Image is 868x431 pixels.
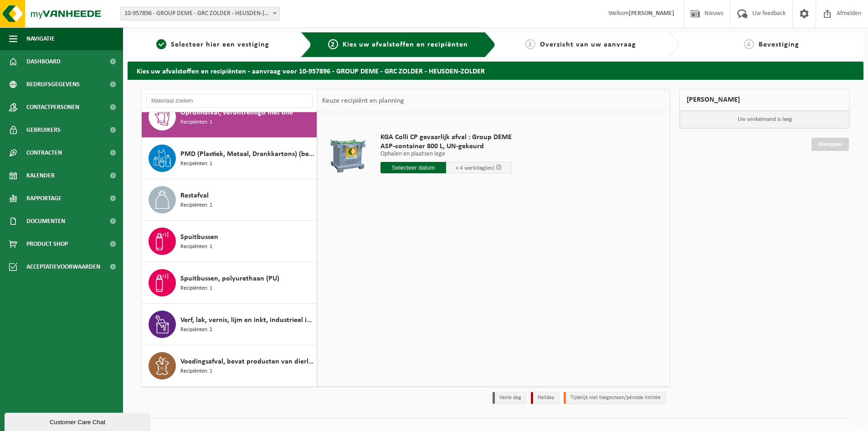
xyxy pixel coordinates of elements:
[380,133,512,142] span: KGA Colli CP gevaarlijk afval : Group DEME
[128,62,863,79] h2: Kies uw afvalstoffen en recipiënten - aanvraag voor 10-957896 - GROUP DEME - GRC ZOLDER - HEUSDEN...
[493,392,526,404] li: Vaste dag
[318,89,409,112] div: Keuze recipiënt en planning
[759,41,799,48] span: Bevestiging
[26,27,55,50] span: Navigatie
[629,10,674,17] strong: [PERSON_NAME]
[26,255,100,278] span: Acceptatievoorwaarden
[180,315,314,326] span: Verf, lak, vernis, lijm en inkt, industrieel in kleinverpakking
[525,39,535,49] span: 3
[540,41,636,48] span: Overzicht van uw aanvraag
[26,96,79,119] span: Contactpersonen
[180,273,279,284] span: Spuitbussen, polyurethaan (PU)
[142,179,317,221] button: Restafval Recipiënten: 1
[26,73,80,96] span: Bedrijfsgegevens
[180,326,212,334] span: Recipiënten: 2
[564,392,666,404] li: Tijdelijk niet toegestaan/période limitée
[132,39,293,50] a: 1Selecteer hier een vestiging
[142,96,317,138] button: Opruimafval, verontreinigd met olie Recipiënten: 1
[26,210,65,233] span: Documenten
[26,50,61,73] span: Dashboard
[180,367,212,376] span: Recipiënten: 1
[171,41,269,48] span: Selecteer hier een vestiging
[180,149,314,160] span: PMD (Plastiek, Metaal, Drankkartons) (bedrijven)
[142,304,317,345] button: Verf, lak, vernis, lijm en inkt, industrieel in kleinverpakking Recipiënten: 2
[26,187,62,210] span: Rapportage
[180,243,212,251] span: Recipiënten: 1
[328,39,338,49] span: 2
[531,392,559,404] li: Holiday
[343,41,468,48] span: Kies uw afvalstoffen en recipiënten
[120,7,280,21] span: 10-957896 - GROUP DEME - GRC ZOLDER - HEUSDEN-ZOLDER
[121,7,279,20] span: 10-957896 - GROUP DEME - GRC ZOLDER - HEUSDEN-ZOLDER
[456,165,494,171] span: + 4 werkdag(en)
[380,151,512,157] p: Ophalen en plaatsen lege
[180,232,218,243] span: Spuitbussen
[142,221,317,262] button: Spuitbussen Recipiënten: 1
[142,262,317,304] button: Spuitbussen, polyurethaan (PU) Recipiënten: 1
[180,118,212,127] span: Recipiënten: 1
[26,119,61,141] span: Gebruikers
[146,94,313,108] input: Materiaal zoeken
[142,138,317,179] button: PMD (Plastiek, Metaal, Drankkartons) (bedrijven) Recipiënten: 1
[679,89,850,111] div: [PERSON_NAME]
[26,141,62,164] span: Contracten
[180,160,212,168] span: Recipiënten: 1
[180,356,314,367] span: Voedingsafval, bevat producten van dierlijke oorsprong, onverpakt, categorie 3
[180,201,212,210] span: Recipiënten: 1
[380,142,512,151] span: ASP-container 800 L, UN-gekeurd
[180,190,209,201] span: Restafval
[380,162,446,173] input: Selecteer datum
[26,233,68,255] span: Product Shop
[680,111,849,128] p: Uw winkelmand is leeg
[156,39,166,49] span: 1
[5,411,152,431] iframe: chat widget
[812,138,849,151] a: Doorgaan
[744,39,754,49] span: 4
[180,107,293,118] span: Opruimafval, verontreinigd met olie
[180,284,212,293] span: Recipiënten: 1
[142,345,317,386] button: Voedingsafval, bevat producten van dierlijke oorsprong, onverpakt, categorie 3 Recipiënten: 1
[26,164,55,187] span: Kalender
